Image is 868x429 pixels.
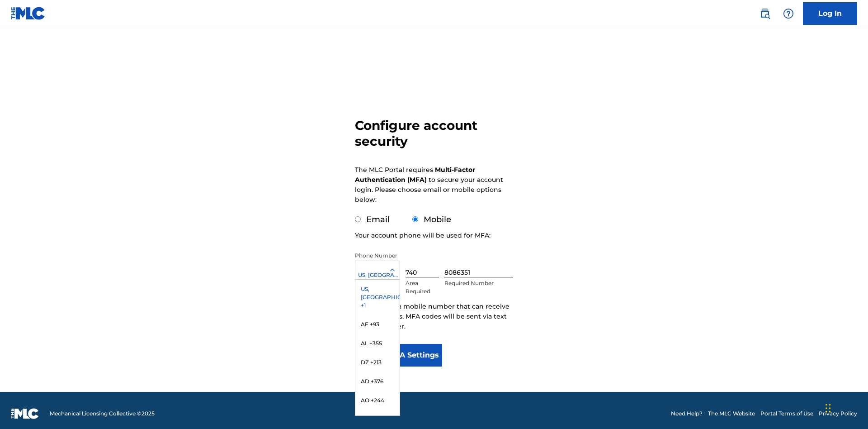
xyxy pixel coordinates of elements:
div: DZ +213 [355,353,400,372]
a: Privacy Policy [819,410,857,418]
p: The MLC Portal requires to secure your account login. Please choose email or mobile options below: [355,165,503,205]
span: Mechanical Licensing Collective © 2025 [50,410,155,418]
label: Email [366,214,390,224]
h3: Configure account security [355,118,513,149]
a: Public Search [756,5,774,23]
div: AL +355 [355,334,400,353]
p: Required Number [444,279,513,287]
a: Need Help? [671,410,703,418]
iframe: Chat Widget [823,386,868,429]
p: Please enter a mobile number that can receive text messages. MFA codes will be sent via text to t... [355,301,513,331]
p: Your account phone will be used for MFA: [355,230,491,240]
div: US, [GEOGRAPHIC_DATA] +1 [355,271,400,279]
img: help [783,8,794,19]
div: US, [GEOGRAPHIC_DATA] +1 [355,280,400,315]
div: Help [779,5,797,23]
div: AF +93 [355,315,400,334]
a: The MLC Website [708,410,755,418]
label: Mobile [424,214,451,224]
img: logo [11,408,39,419]
div: AO +244 [355,391,400,410]
img: MLC Logo [11,7,46,20]
img: search [759,8,770,19]
div: AI +1264 [355,410,400,429]
div: AD +376 [355,372,400,391]
div: Drag [826,395,831,422]
p: Area Required [406,279,439,296]
a: Log In [803,2,857,25]
a: Portal Terms of Use [760,410,813,418]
